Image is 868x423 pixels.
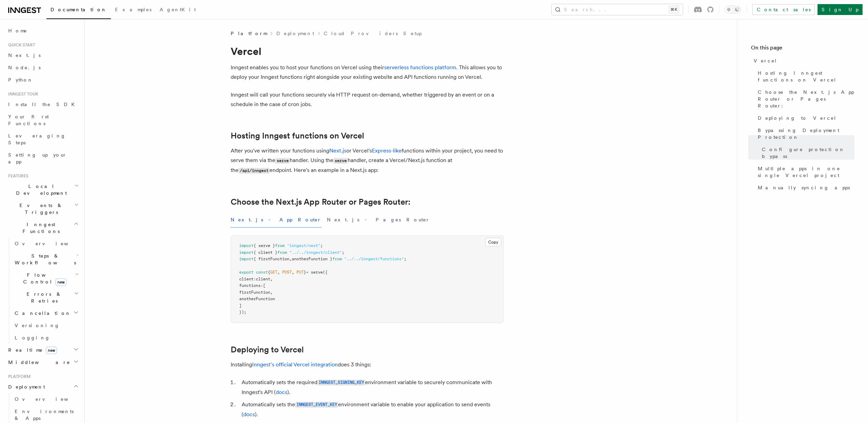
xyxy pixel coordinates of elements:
[12,332,80,344] a: Logging
[5,221,74,235] span: Inngest Functions
[295,402,338,408] code: INNGEST_EVENT_KEY
[8,65,41,70] span: Node.js
[12,319,80,332] a: Versioning
[8,27,27,34] span: Home
[256,270,268,275] span: const
[5,25,80,37] a: Home
[243,411,255,418] a: docs
[751,55,854,67] a: Vercel
[292,257,332,261] span: anotherFunction }
[239,243,254,248] span: import
[231,146,504,175] p: After you've written your functions using or Vercel's functions within your project, you need to ...
[323,270,328,275] span: ({
[758,127,854,141] span: Bypassing Deployment Protection
[231,131,364,141] a: Hosting Inngest functions on Vercel
[239,270,254,275] span: export
[5,202,74,216] span: Events & Triggers
[160,7,196,12] span: AgentKit
[752,4,815,15] a: Contact sales
[317,380,365,385] code: INNGEST_SIGNING_KEY
[239,303,242,308] span: ]
[295,401,338,408] a: INNGEST_EVENT_KEY
[55,278,67,286] span: new
[384,64,456,71] a: serverless functions platform
[46,347,57,354] span: new
[669,6,679,13] kbd: ⌘K
[755,86,854,112] a: Choose the Next.js App Router or Pages Router:
[12,252,76,266] span: Steps & Workflows
[231,63,504,82] p: Inngest enables you to host your functions on Vercel using their . This allows you to deploy your...
[5,61,80,74] a: Node.js
[270,270,277,275] span: GET
[252,361,338,368] a: Inngest's official Vercel integration
[8,102,79,107] span: Install the SDK
[231,360,504,369] p: Installing does 3 things:
[231,30,267,37] span: Platform
[15,396,85,402] span: Overview
[231,90,504,109] p: Inngest will call your functions securely via HTTP request on-demand, whether triggered by an eve...
[5,381,80,393] button: Deployment
[324,30,422,37] a: Cloud Providers Setup
[254,277,256,281] span: :
[758,70,854,83] span: Hosting Inngest functions on Vercel
[5,49,80,61] a: Next.js
[275,158,290,164] code: serve
[758,115,837,121] span: Deploying to Vercel
[12,288,80,307] button: Errors & Retries
[725,5,741,14] button: Toggle dark mode
[755,181,854,194] a: Manually syncing apps
[240,400,504,419] li: Automatically sets the environment variable to enable your application to send events ( ).
[15,323,60,328] span: Versioning
[755,124,854,143] a: Bypassing Deployment Protection
[5,130,80,149] a: Leveraging Steps
[50,7,107,12] span: Documentation
[15,409,74,421] span: Environments & Apps
[5,91,38,97] span: Inngest tour
[231,45,504,57] h1: Vercel
[111,2,156,18] a: Examples
[5,42,35,48] span: Quick start
[5,383,45,390] span: Deployment
[5,111,80,130] a: Your first Functions
[758,184,850,191] span: Manually syncing apps
[758,165,854,179] span: Multiple apps in one single Vercel project
[261,283,263,288] span: :
[256,277,270,281] span: client
[5,237,80,344] div: Inngest Functions
[751,44,854,55] h4: On this page
[5,199,80,218] button: Events & Triggers
[239,277,254,281] span: client
[329,147,346,154] a: Next.js
[8,77,33,83] span: Python
[342,250,344,255] span: ;
[404,257,406,261] span: ;
[304,270,306,275] span: }
[240,378,504,397] li: Automatically sets the required environment variable to securely communicate with Inngest's API ( ).
[755,67,854,86] a: Hosting Inngest functions on Vercel
[5,344,80,356] button: Realtimenew
[8,53,41,58] span: Next.js
[270,277,273,281] span: ,
[277,270,280,275] span: ,
[12,307,80,319] button: Cancellation
[5,359,70,366] span: Middleware
[115,7,151,12] span: Examples
[231,197,410,207] a: Choose the Next.js App Router or Pages Router:
[12,269,80,288] button: Flow Controlnew
[755,112,854,124] a: Deploying to Vercel
[317,379,365,385] a: INNGEST_SIGNING_KEY
[239,250,254,255] span: import
[270,290,273,295] span: ,
[276,389,287,395] a: docs
[5,347,57,353] span: Realtime
[15,241,85,246] span: Overview
[12,272,75,285] span: Flow Control
[275,243,285,248] span: from
[239,283,261,288] span: functions
[12,237,80,250] a: Overview
[238,168,270,174] code: /api/inngest
[289,257,292,261] span: ,
[282,270,292,275] span: POST
[344,257,404,261] span: "../../inngest/functions"
[231,212,321,228] button: Next.js - App Router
